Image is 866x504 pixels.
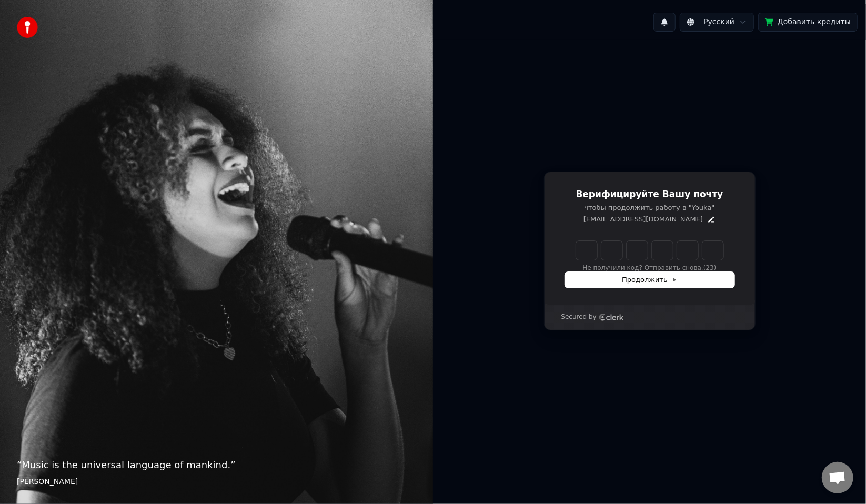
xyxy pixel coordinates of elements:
[565,188,734,201] h1: Верифицируйте Вашу почту
[599,314,624,321] a: Clerk logo
[707,215,716,224] button: Edit
[576,241,744,260] input: Enter verification code
[17,17,38,38] img: youka
[561,313,597,321] p: Secured by
[822,462,853,493] div: Открытый чат
[17,477,416,487] footer: [PERSON_NAME]
[565,272,734,288] button: Продолжить
[758,13,858,32] button: Добавить кредиты
[622,275,677,285] span: Продолжить
[565,203,734,213] p: чтобы продолжить работу в "Youka"
[17,458,416,472] p: “ Music is the universal language of mankind. ”
[583,215,703,224] p: [EMAIL_ADDRESS][DOMAIN_NAME]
